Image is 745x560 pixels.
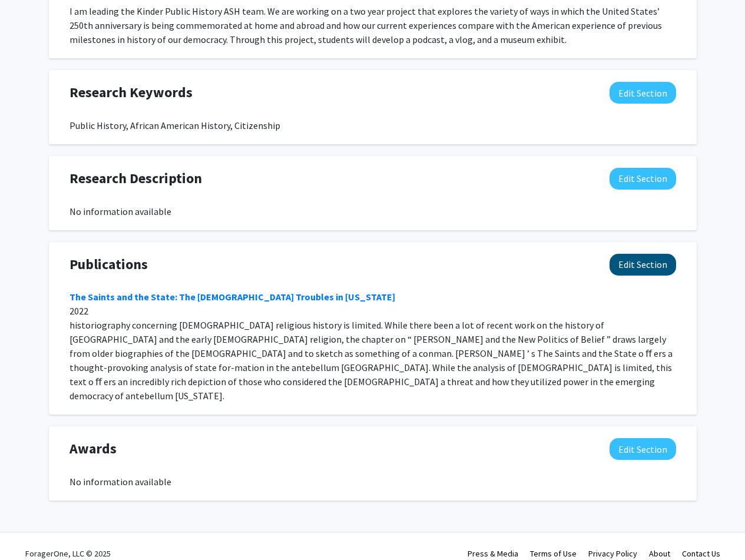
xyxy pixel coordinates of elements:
[69,168,202,189] span: Research Description
[69,254,148,275] span: Publications
[468,548,518,559] a: Press & Media
[682,548,720,559] a: Contact Us
[69,118,676,132] div: Public History, African American History, Citizenship
[69,438,117,459] span: Awards
[69,475,676,489] div: No information available
[610,82,676,104] button: Edit Research Keywords
[69,4,676,47] div: I am leading the Kinder Public History ASH team. We are working on a two year project that explor...
[9,507,50,551] iframe: Chat
[69,290,676,403] div: 2022 historiography concerning [DEMOGRAPHIC_DATA] religious history is limited. While there been ...
[588,548,637,559] a: Privacy Policy
[610,254,676,276] button: Edit Publications
[649,548,670,559] a: About
[69,291,395,303] a: The Saints and the State: The [DEMOGRAPHIC_DATA] Troubles in [US_STATE]
[530,548,577,559] a: Terms of Use
[69,204,676,218] div: No information available
[69,82,193,103] span: Research Keywords
[610,438,676,460] button: Edit Awards
[610,168,676,190] button: Edit Research Description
